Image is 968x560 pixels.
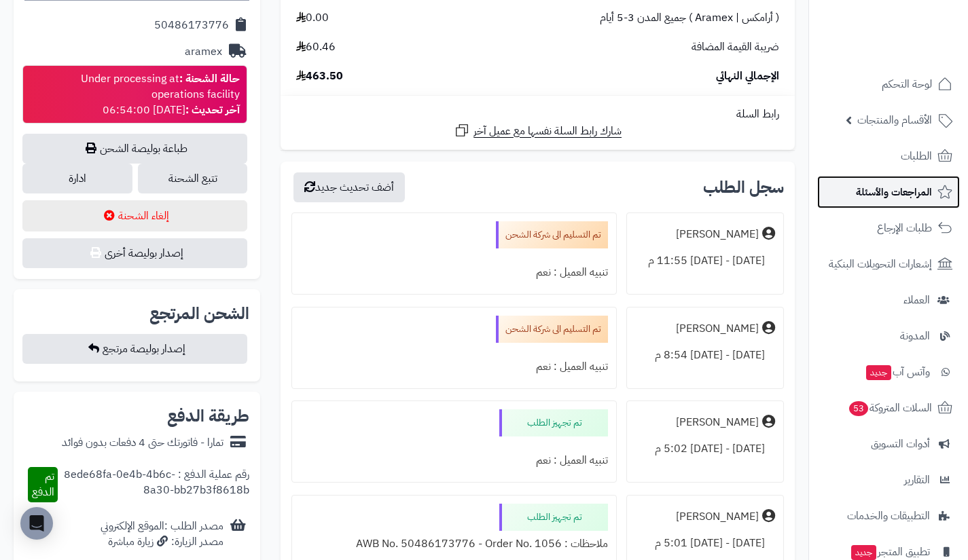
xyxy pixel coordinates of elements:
div: رابط السلة [286,107,789,122]
div: تم التسليم الى شركة الشحن [496,221,608,248]
span: تم الدفع [32,468,54,500]
span: العملاء [903,291,930,310]
div: تنبيه العميل : نعم [300,447,607,474]
a: العملاء [817,284,960,316]
a: إشعارات التحويلات البنكية [817,248,960,280]
button: إصدار بوليصة أخرى [22,238,247,268]
div: [DATE] - [DATE] 11:55 م [635,248,775,274]
button: إلغاء الشحنة [22,200,247,231]
div: تم التسليم الى شركة الشحن [496,316,608,343]
span: طلبات الإرجاع [877,219,932,238]
a: وآتس آبجديد [817,356,960,388]
strong: حالة الشحنة : [179,71,240,87]
button: إصدار بوليصة مرتجع [22,334,247,364]
a: لوحة التحكم [817,68,960,100]
div: مصدر الزيارة: زيارة مباشرة [101,534,223,550]
a: المدونة [817,320,960,352]
div: تم تجهيز الطلب [499,504,608,531]
a: طلبات الإرجاع [817,212,960,244]
div: [PERSON_NAME] [676,321,759,337]
div: Open Intercom Messenger [20,507,53,540]
div: تنبيه العميل : نعم [300,354,607,380]
span: التقارير [904,470,930,489]
div: ملاحظات : AWB No. 50486173776 - Order No. 1056 [300,531,607,557]
span: 0.00 [296,10,329,26]
span: الإجمالي النهائي [716,69,779,84]
a: التطبيقات والخدمات [817,500,960,532]
div: [DATE] - [DATE] 5:01 م [635,530,775,557]
span: الطلبات [901,147,932,166]
a: تتبع الشحنة [138,164,248,193]
h3: سجل الطلب [703,179,784,195]
span: 53 [848,400,869,416]
img: logo-2.png [876,10,955,39]
div: [PERSON_NAME] [676,227,759,242]
span: إشعارات التحويلات البنكية [829,255,932,274]
a: شارك رابط السلة نفسها مع عميل آخر [454,122,622,139]
span: شارك رابط السلة نفسها مع عميل آخر [473,124,622,139]
div: [PERSON_NAME] [676,415,759,430]
span: أدوات التسويق [871,434,930,453]
span: المراجعات والأسئلة [856,183,932,202]
span: لوحة التحكم [882,75,932,94]
div: [DATE] - [DATE] 8:54 م [635,342,775,369]
a: المراجعات والأسئلة [817,176,960,208]
div: مصدر الطلب :الموقع الإلكتروني [101,519,223,550]
span: 463.50 [296,69,343,84]
span: جديد [866,365,891,380]
div: تم تجهيز الطلب [499,409,608,436]
a: ادارة [22,164,132,193]
div: aramex [185,44,222,60]
a: طباعة بوليصة الشحن [22,134,247,164]
a: السلات المتروكة53 [817,392,960,424]
span: 60.46 [296,39,336,55]
div: تنبيه العميل : نعم [300,259,607,286]
a: التقارير [817,464,960,496]
strong: آخر تحديث : [185,102,240,118]
div: رقم عملية الدفع : 8ede68fa-0e4b-4b6c-8a30-bb27b3f8618b [58,467,250,502]
div: [DATE] - [DATE] 5:02 م [635,436,775,462]
span: التطبيقات والخدمات [847,506,930,525]
span: السلات المتروكة [848,398,932,417]
div: [PERSON_NAME] [676,509,759,525]
span: ( أرامكس | Aramex ) جميع المدن 3-5 أيام [600,10,779,26]
h2: طريقة الدفع [167,408,249,424]
div: Under processing at operations facility [DATE] 06:54:00 [30,71,240,118]
span: المدونة [900,326,930,346]
span: ضريبة القيمة المضافة [692,39,779,55]
span: الأقسام والمنتجات [857,111,932,130]
div: تمارا - فاتورتك حتى 4 دفعات بدون فوائد [62,435,223,451]
a: أدوات التسويق [817,428,960,460]
div: 50486173776 [154,18,229,33]
h2: الشحن المرتجع [149,305,249,322]
a: الطلبات [817,140,960,172]
span: وآتس آب [865,362,930,381]
span: جديد [851,545,876,560]
button: أضف تحديث جديد [293,172,405,202]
